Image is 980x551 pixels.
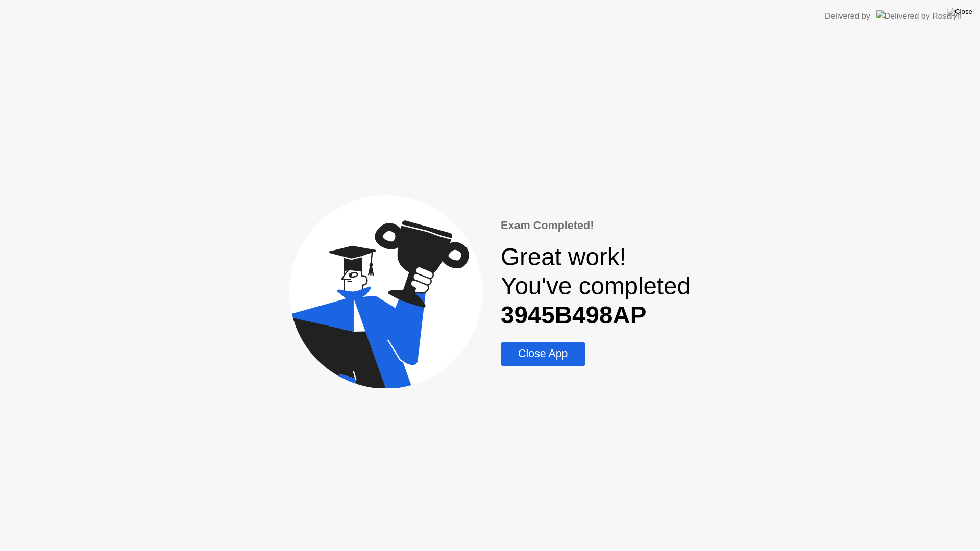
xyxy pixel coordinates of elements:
img: Delivered by Rosalyn [876,10,962,22]
div: Delivered by [825,10,870,22]
button: Close App [501,342,585,366]
div: Exam Completed! [501,217,691,234]
div: Great work! You've completed [501,242,691,330]
b: 3945B498AP [501,302,646,329]
div: Close App [504,347,582,360]
img: Close [947,8,972,16]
